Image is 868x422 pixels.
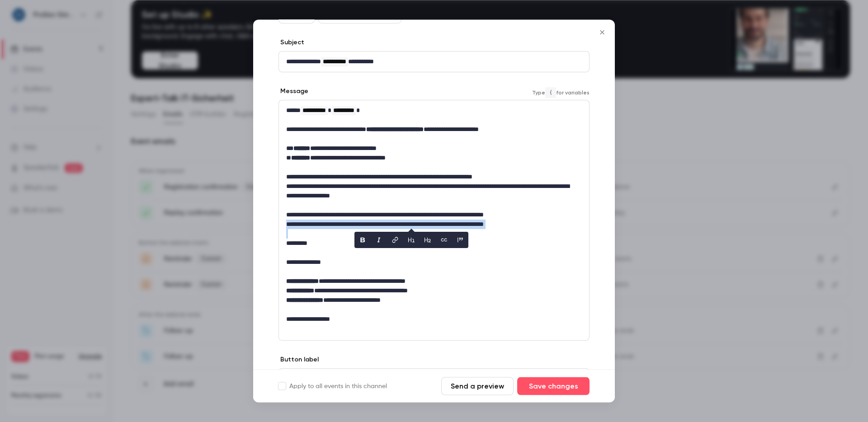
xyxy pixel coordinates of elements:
[388,233,402,248] button: link
[517,377,590,395] button: Save changes
[593,23,611,42] button: Close
[453,233,467,248] button: blockquote
[279,101,589,341] div: editor
[372,233,386,248] button: italic
[545,87,556,98] code: {
[532,87,590,98] span: Type for variables
[278,38,304,47] label: Subject
[278,356,319,365] label: Button label
[279,52,589,72] div: editor
[278,87,308,96] label: Message
[278,382,387,391] label: Apply to all events in this channel
[279,369,589,389] div: editor
[355,233,370,248] button: bold
[441,377,514,395] button: Send a preview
